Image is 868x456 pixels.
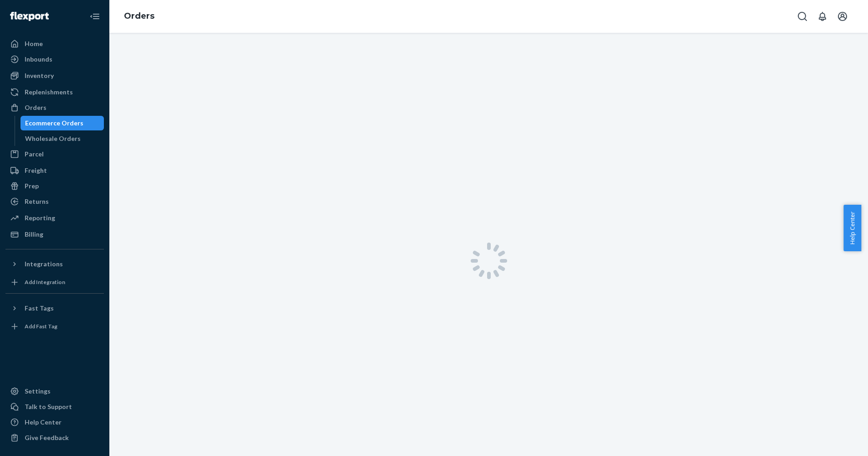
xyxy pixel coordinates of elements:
[5,211,104,225] a: Reporting
[25,166,47,175] div: Freight
[5,301,104,316] button: Fast Tags
[5,257,104,271] button: Integrations
[25,418,62,427] div: Help Center
[5,430,104,445] button: Give Feedback
[25,402,72,411] div: Talk to Support
[25,387,51,396] div: Settings
[25,433,69,442] div: Give Feedback
[25,134,81,143] div: Wholesale Orders
[86,7,104,26] button: Close Navigation
[5,179,104,193] a: Prep
[25,304,54,313] div: Fast Tags
[25,55,52,64] div: Inbounds
[25,103,46,112] div: Orders
[793,7,812,26] button: Open Search Box
[25,119,83,128] div: Ecommerce Orders
[5,68,104,83] a: Inventory
[117,3,162,30] ol: breadcrumbs
[5,227,104,242] a: Billing
[25,88,73,97] div: Replenishments
[843,205,861,251] button: Help Center
[25,230,43,239] div: Billing
[25,181,39,191] div: Prep
[25,71,54,80] div: Inventory
[5,52,104,67] a: Inbounds
[25,278,65,286] div: Add Integration
[25,197,49,206] div: Returns
[5,194,104,209] a: Returns
[124,11,154,21] a: Orders
[5,275,104,290] a: Add Integration
[5,85,104,99] a: Replenishments
[25,259,63,269] div: Integrations
[25,150,44,159] div: Parcel
[5,384,104,399] a: Settings
[25,39,43,48] div: Home
[21,116,104,130] a: Ecommerce Orders
[5,36,104,51] a: Home
[10,12,49,21] img: Flexport logo
[5,100,104,115] a: Orders
[25,322,57,330] div: Add Fast Tag
[5,319,104,334] a: Add Fast Tag
[5,415,104,430] a: Help Center
[813,7,832,26] button: Open notifications
[5,147,104,161] a: Parcel
[833,7,852,26] button: Open account menu
[5,163,104,178] a: Freight
[25,213,55,223] div: Reporting
[5,399,104,414] button: Talk to Support
[21,131,104,146] a: Wholesale Orders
